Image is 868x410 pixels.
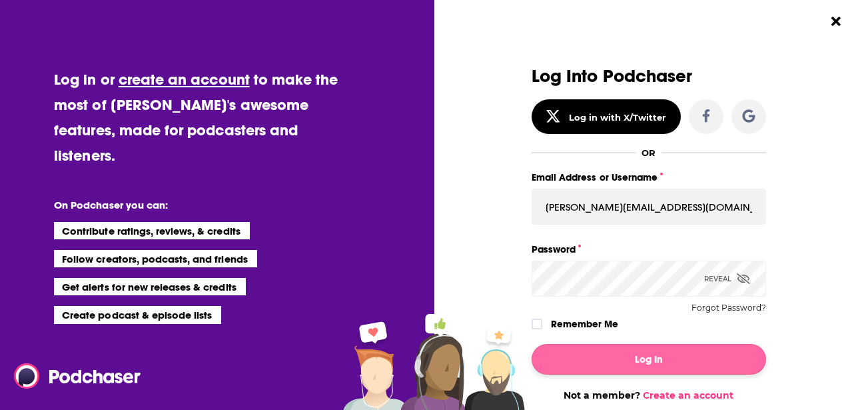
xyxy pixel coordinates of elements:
[14,363,131,389] a: Podchaser - Follow, Share and Rate Podcasts
[551,315,618,333] label: Remember Me
[823,9,849,34] button: Close Button
[54,250,257,267] li: Follow creators, podcasts, and friends
[14,363,142,389] img: Podchaser - Follow, Share and Rate Podcasts
[643,389,733,401] a: Create an account
[54,199,320,211] li: On Podchaser you can:
[532,241,766,258] label: Password
[704,261,750,297] div: Reveal
[642,147,655,158] div: OR
[54,306,221,323] li: Create podcast & episode lists
[532,99,681,134] button: Log in with X/Twitter
[691,303,766,313] button: Forgot Password?
[119,70,250,89] a: create an account
[569,112,667,123] div: Log in with X/Twitter
[532,189,766,225] input: Email Address or Username
[532,169,766,186] label: Email Address or Username
[532,67,766,86] h3: Log Into Podchaser
[532,344,766,375] button: Log In
[54,278,245,295] li: Get alerts for new releases & credits
[54,222,250,239] li: Contribute ratings, reviews, & credits
[532,389,766,401] div: Not a member?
